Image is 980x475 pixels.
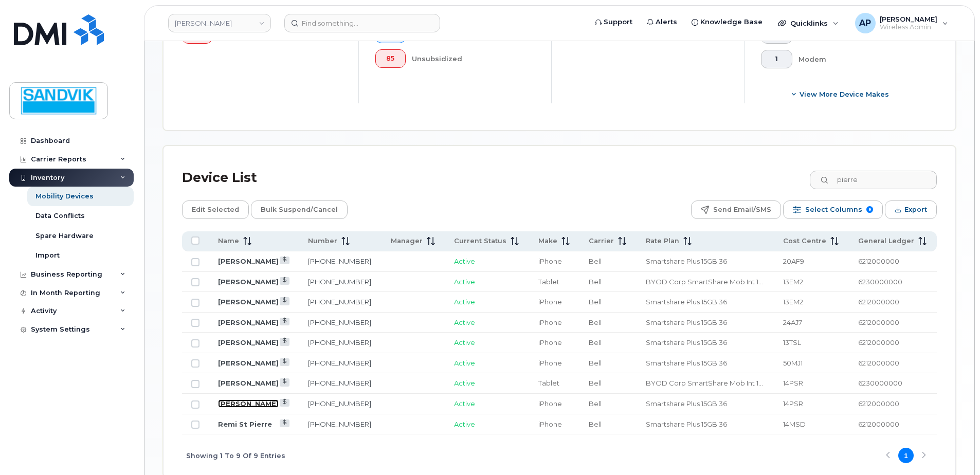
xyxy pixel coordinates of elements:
[713,202,771,217] span: Send Email/SMS
[761,85,920,103] button: View More Device Makes
[858,359,899,367] span: 6212000000
[646,318,727,326] span: Smartshare Plus 15GB 36
[783,200,883,219] button: Select Columns 9
[280,338,289,345] a: View Last Bill
[218,257,279,265] a: [PERSON_NAME]
[858,338,899,346] span: 6212000000
[168,14,271,32] a: Sandvik Tamrock
[454,338,475,346] span: Active
[646,298,727,306] span: Smartshare Plus 15GB 36
[251,200,348,219] button: Bulk Suspend/Cancel
[218,298,279,306] a: [PERSON_NAME]
[783,338,801,346] span: 13TSL
[412,49,535,68] div: Unsubsidized
[810,171,937,189] input: Search Device List ...
[218,420,272,428] a: Remi St Pierre
[684,12,770,32] a: Knowledge Base
[848,13,955,33] div: Annette Panzani
[858,379,902,387] span: 6230000000
[186,448,285,463] span: Showing 1 To 9 Of 9 Entries
[898,448,914,463] button: Page 1
[538,278,559,286] span: Tablet
[646,420,727,428] span: Smartshare Plus 15GB 36
[783,298,803,306] span: 13EM2
[538,257,562,265] span: iPhone
[646,278,763,286] span: BYOD Corp SmartShare Mob Int 10
[770,55,784,63] span: 1
[640,12,684,32] a: Alerts
[308,399,371,408] a: [PHONE_NUMBER]
[783,420,806,428] span: 14MSD
[858,399,899,408] span: 6212000000
[538,399,562,408] span: iPhone
[589,359,602,367] span: Bell
[454,318,475,326] span: Active
[308,278,371,286] a: [PHONE_NUMBER]
[375,49,406,68] button: 85
[589,338,602,346] span: Bell
[384,54,397,63] span: 85
[805,202,862,217] span: Select Columns
[859,17,871,29] span: AP
[589,420,602,428] span: Bell
[691,200,781,219] button: Send Email/SMS
[308,420,371,428] a: [PHONE_NUMBER]
[261,202,338,217] span: Bulk Suspend/Cancel
[280,318,289,325] a: View Last Bill
[646,236,679,246] span: Rate Plan
[280,399,289,407] a: View Last Bill
[218,236,239,246] span: Name
[218,318,279,326] a: [PERSON_NAME]
[589,278,602,286] span: Bell
[858,420,899,428] span: 6212000000
[308,318,371,326] a: [PHONE_NUMBER]
[646,257,727,265] span: Smartshare Plus 15GB 36
[656,17,677,27] span: Alerts
[880,15,937,23] span: [PERSON_NAME]
[538,359,562,367] span: iPhone
[454,257,475,265] span: Active
[192,202,239,217] span: Edit Selected
[280,297,289,305] a: View Last Bill
[589,257,602,265] span: Bell
[858,257,899,265] span: 6212000000
[182,200,249,219] button: Edit Selected
[589,399,602,408] span: Bell
[880,23,937,31] span: Wireless Admin
[308,338,371,346] a: [PHONE_NUMBER]
[771,13,846,33] div: Quicklinks
[858,236,914,246] span: General Ledger
[700,17,763,27] span: Knowledge Base
[783,257,804,265] span: 20AF9
[218,359,279,367] a: [PERSON_NAME]
[646,359,727,367] span: Smartshare Plus 15GB 36
[858,278,902,286] span: 6230000000
[308,359,371,367] a: [PHONE_NUMBER]
[538,236,557,246] span: Make
[538,318,562,326] span: iPhone
[391,236,423,246] span: Manager
[538,298,562,306] span: iPhone
[589,236,614,246] span: Carrier
[538,420,562,428] span: iPhone
[218,338,279,346] a: [PERSON_NAME]
[454,359,475,367] span: Active
[308,257,371,265] a: [PHONE_NUMBER]
[284,14,440,32] input: Find something...
[783,318,802,326] span: 24AJ7
[604,17,632,27] span: Support
[218,379,279,387] a: [PERSON_NAME]
[783,278,803,286] span: 13EM2
[589,318,602,326] span: Bell
[783,236,826,246] span: Cost Centre
[885,200,937,219] button: Export
[538,338,562,346] span: iPhone
[218,399,279,408] a: [PERSON_NAME]
[308,379,371,387] a: [PHONE_NUMBER]
[308,298,371,306] a: [PHONE_NUMBER]
[280,378,289,386] a: View Last Bill
[280,257,289,264] a: View Last Bill
[454,298,475,306] span: Active
[858,298,899,306] span: 6212000000
[454,278,475,286] span: Active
